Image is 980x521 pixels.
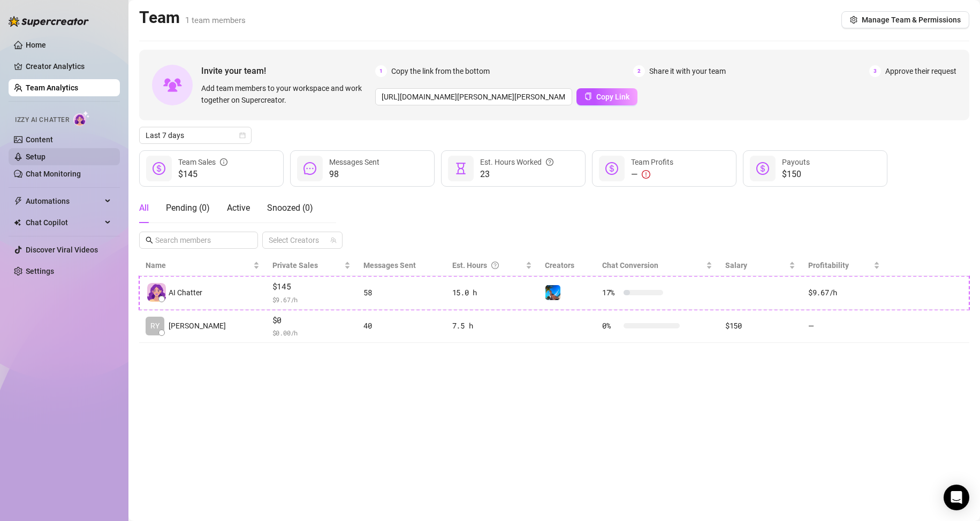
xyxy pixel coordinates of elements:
[725,320,795,332] div: $150
[227,203,250,213] span: Active
[26,135,53,144] a: Content
[756,162,769,175] span: dollar-circle
[73,111,90,126] img: AI Chatter
[596,93,629,101] span: Copy Link
[782,158,810,166] span: Payouts
[26,193,102,210] span: Automations
[139,202,149,214] div: All
[452,287,532,298] div: 15.0 h
[150,320,159,332] span: RY
[139,255,266,276] th: Name
[841,11,969,28] button: Manage Team & Permissions
[155,234,243,246] input: Search members
[808,287,880,298] div: $9.67 /h
[26,267,54,275] a: Settings
[584,93,592,100] span: copy
[15,115,69,125] span: Izzy AI Chatter
[201,82,371,106] span: Add team members to your workspace and work together on Supercreator.
[802,310,886,343] td: —
[452,259,523,271] div: Est. Hours
[26,246,98,254] a: Discover Viral Videos
[267,203,313,213] span: Snoozed ( 0 )
[808,261,849,270] span: Profitability
[538,255,596,276] th: Creators
[146,259,251,271] span: Name
[605,162,618,175] span: dollar-circle
[480,168,553,181] span: 23
[329,158,379,166] span: Messages Sent
[330,237,337,243] span: team
[375,65,387,77] span: 1
[272,261,318,270] span: Private Sales
[363,261,416,270] span: Messages Sent
[139,7,246,28] h2: Team
[14,219,21,226] img: Chat Copilot
[153,162,165,175] span: dollar-circle
[201,64,375,78] span: Invite your team!
[491,259,499,271] span: question-circle
[782,168,810,181] span: $150
[26,170,81,178] a: Chat Monitoring
[452,320,532,332] div: 7.5 h
[147,283,166,302] img: izzy-ai-chatter-avatar-DDCN_rTZ.svg
[239,132,246,139] span: calendar
[602,287,619,298] span: 17 %
[329,168,379,181] span: 98
[26,214,102,231] span: Chat Copilot
[546,156,553,168] span: question-circle
[363,320,439,332] div: 40
[631,158,673,166] span: Team Profits
[633,65,645,77] span: 2
[14,197,22,205] span: thunderbolt
[146,127,245,143] span: Last 7 days
[649,65,726,77] span: Share it with your team
[26,83,78,92] a: Team Analytics
[885,65,956,77] span: Approve their request
[631,168,673,181] div: —
[642,170,650,179] span: exclamation-circle
[178,156,227,168] div: Team Sales
[272,280,351,293] span: $145
[26,58,111,75] a: Creator Analytics
[303,162,316,175] span: message
[391,65,490,77] span: Copy the link from the bottom
[26,152,45,161] a: Setup
[146,236,153,244] span: search
[862,16,961,24] span: Manage Team & Permissions
[9,16,89,27] img: logo-BBDzfeDw.svg
[850,16,857,24] span: setting
[272,294,351,305] span: $ 9.67 /h
[178,168,227,181] span: $145
[363,287,439,298] div: 58
[454,162,467,175] span: hourglass
[545,285,560,300] img: Ryan
[944,485,969,510] div: Open Intercom Messenger
[169,320,226,332] span: [PERSON_NAME]
[220,156,227,168] span: info-circle
[272,314,351,327] span: $0
[272,327,351,338] span: $ 0.00 /h
[576,88,637,105] button: Copy Link
[602,261,658,270] span: Chat Conversion
[480,156,553,168] div: Est. Hours Worked
[602,320,619,332] span: 0 %
[166,202,210,214] div: Pending ( 0 )
[185,16,246,25] span: 1 team members
[725,261,747,270] span: Salary
[169,287,202,298] span: AI Chatter
[26,41,46,49] a: Home
[869,65,881,77] span: 3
